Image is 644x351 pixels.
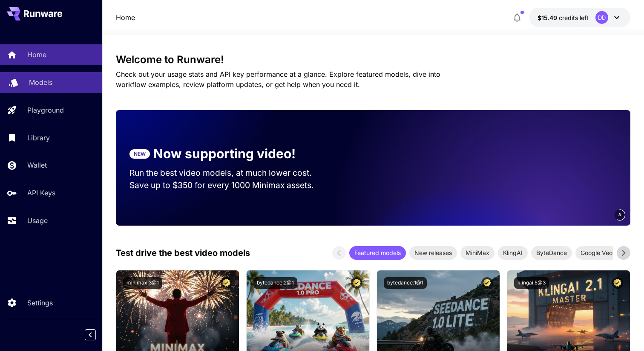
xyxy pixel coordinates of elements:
p: Wallet [27,160,47,170]
button: Certified Model – Vetted for best performance and includes a commercial license. [481,277,493,289]
div: Google Veo [575,246,618,260]
div: New releases [409,246,457,260]
p: Home [27,49,46,60]
button: $15.485DD [529,8,630,27]
nav: breadcrumb [116,12,135,23]
button: Certified Model – Vetted for best performance and includes a commercial license. [612,277,623,289]
div: Collapse sidebar [91,327,102,342]
p: Run the best video models, at much lower cost. [129,167,328,179]
span: ByteDance [531,248,572,257]
p: Library [27,133,50,143]
span: $15.49 [538,14,559,21]
div: $15.485 [538,13,589,22]
p: Playground [27,105,64,115]
button: Certified Model – Vetted for best performance and includes a commercial license. [221,277,232,289]
p: NEW [134,150,146,158]
span: Check out your usage stats and API key performance at a glance. Explore featured models, dive int... [116,70,440,89]
button: bytedance:2@1 [253,277,297,289]
div: Featured models [349,246,406,260]
p: Usage [27,215,48,226]
p: Models [29,77,52,87]
a: Home [116,12,135,23]
div: DD [595,11,608,24]
p: Save up to $350 for every 1000 Minimax assets. [129,179,328,191]
div: MiniMax [460,246,494,260]
span: Google Veo [575,248,618,257]
span: MiniMax [460,248,494,257]
button: Certified Model – Vetted for best performance and includes a commercial license. [351,277,362,289]
span: New releases [409,248,457,257]
button: Collapse sidebar [85,329,96,340]
p: Now supporting video! [153,144,296,163]
p: Test drive the best video models [116,247,250,259]
span: KlingAI [498,248,528,257]
button: minimax:3@1 [123,277,162,289]
div: ByteDance [531,246,572,260]
h3: Welcome to Runware! [116,54,630,66]
span: Featured models [349,248,406,257]
div: KlingAI [498,246,528,260]
p: Settings [27,298,53,308]
button: bytedance:1@1 [384,277,427,289]
span: credits left [559,14,589,21]
span: 3 [618,212,621,218]
p: API Keys [27,188,55,198]
button: klingai:5@3 [514,277,549,289]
